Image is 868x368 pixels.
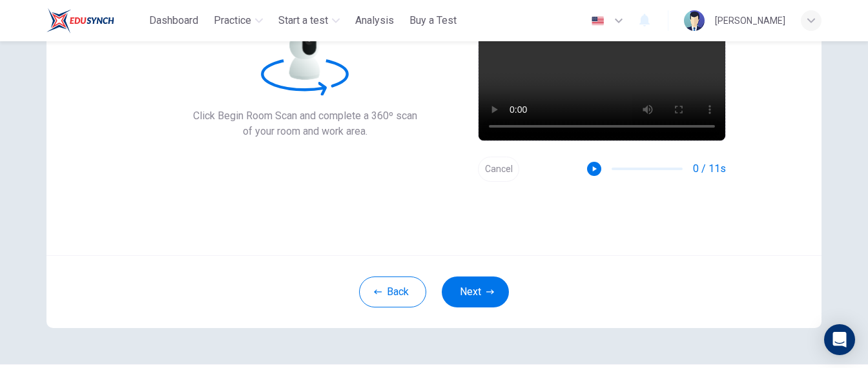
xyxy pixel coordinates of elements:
[355,13,394,28] span: Analysis
[273,9,345,32] button: Start a test
[149,13,198,28] span: Dashboard
[46,8,144,34] a: ELTC logo
[684,10,705,31] img: Profile picture
[824,324,855,355] div: Open Intercom Messenger
[478,157,519,182] button: Cancel
[359,276,426,307] button: Back
[193,108,417,124] span: Click Begin Room Scan and complete a 360º scan
[693,161,726,177] span: 0 / 11s
[715,13,785,28] div: [PERSON_NAME]
[193,124,417,139] span: of your room and work area.
[214,13,251,28] span: Practice
[409,13,457,28] span: Buy a Test
[278,13,328,28] span: Start a test
[442,276,509,307] button: Next
[46,8,114,34] img: ELTC logo
[590,16,606,26] img: en
[209,9,268,32] button: Practice
[350,9,399,32] button: Analysis
[404,9,462,32] button: Buy a Test
[144,9,203,32] button: Dashboard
